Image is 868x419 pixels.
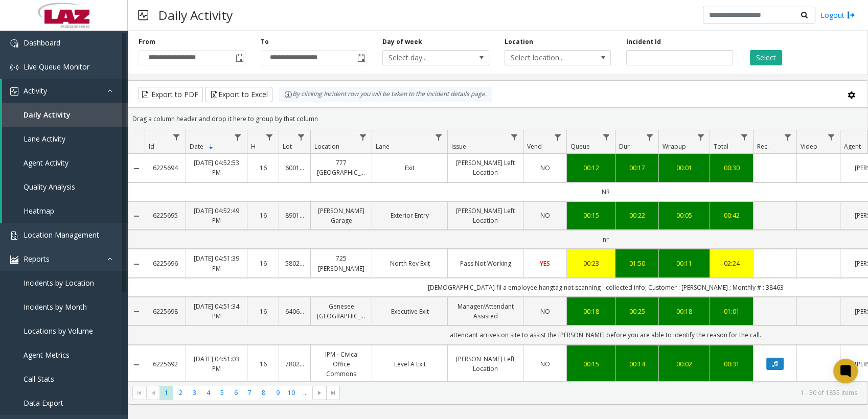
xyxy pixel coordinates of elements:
[254,163,272,173] a: 16
[329,389,337,397] span: Go to the last page
[540,360,550,368] span: NO
[24,374,54,384] span: Call Stats
[454,301,517,321] a: Manager/Attendant Assisted
[151,359,179,369] a: 6225692
[665,211,703,220] a: 00:05
[694,130,707,144] a: Wrapup Filter Menu
[151,163,179,173] a: 6225694
[454,259,517,268] a: Pass Not Working
[24,158,68,168] span: Agent Activity
[781,130,794,144] a: Rec. Filter Menu
[192,354,241,374] a: [DATE] 04:51:03 PM
[279,87,492,102] div: By clicking Incident row you will be taken to the incident details page.
[243,386,257,400] span: Page 7
[315,389,324,397] span: Go to the next page
[128,212,145,220] a: Collapse Details
[24,206,54,216] span: Heatmap
[285,259,304,268] a: 580285
[285,359,304,369] a: 780277
[716,307,747,316] div: 01:01
[737,130,751,144] a: Total Filter Menu
[261,37,269,46] label: To
[190,142,203,151] span: Date
[356,130,370,144] a: Location Filter Menu
[254,259,272,268] a: 16
[383,51,467,65] span: Select day...
[24,110,71,120] span: Daily Activity
[2,199,128,223] a: Heatmap
[378,211,441,220] a: Exterior Entry
[128,361,145,369] a: Collapse Details
[714,142,728,151] span: Total
[622,163,652,173] div: 00:17
[622,359,652,369] div: 00:14
[750,50,782,65] button: Select
[716,259,747,268] a: 02:24
[2,79,128,103] a: Activity
[317,253,366,273] a: 725 [PERSON_NAME]
[665,259,703,268] a: 00:11
[530,359,560,369] a: NO
[24,350,70,360] span: Agent Metrics
[10,231,18,240] img: 'icon'
[170,130,184,144] a: Id Filter Menu
[24,134,65,144] span: Lane Activity
[382,37,422,46] label: Day of week
[824,130,838,144] a: Video Filter Menu
[284,90,292,99] img: infoIcon.svg
[622,307,652,316] a: 00:25
[622,211,652,220] div: 00:22
[505,51,589,65] span: Select location...
[570,142,590,151] span: Queue
[128,110,867,128] div: Drag a column header and drop it here to group by that column
[376,142,390,151] span: Lane
[530,211,560,220] a: NO
[285,307,304,316] a: 640671
[847,10,855,20] img: logout
[665,307,703,316] a: 00:18
[285,211,304,220] a: 890115
[192,158,241,177] a: [DATE] 04:52:53 PM
[716,359,747,369] a: 00:31
[173,386,187,400] span: Page 2
[314,142,339,151] span: Location
[128,260,145,268] a: Collapse Details
[254,359,272,369] a: 16
[188,386,201,400] span: Page 3
[665,359,703,369] div: 00:02
[540,307,550,316] span: NO
[573,259,609,268] a: 00:23
[540,164,550,172] span: NO
[378,359,441,369] a: Level A Exit
[665,163,703,173] a: 00:01
[153,3,238,28] h3: Daily Activity
[192,206,241,225] a: [DATE] 04:52:49 PM
[231,130,245,144] a: Date Filter Menu
[234,51,245,65] span: Toggle popup
[205,87,272,102] button: Export to Excel
[507,130,521,144] a: Issue Filter Menu
[2,103,128,127] a: Daily Activity
[207,143,215,151] span: Sortable
[540,211,550,220] span: NO
[378,259,441,268] a: North Rev Exit
[151,307,179,316] a: 6225698
[192,301,241,321] a: [DATE] 04:51:34 PM
[2,127,128,151] a: Lane Activity
[454,158,517,177] a: [PERSON_NAME] Left Location
[139,87,203,102] button: Export to PDF
[573,359,609,369] a: 00:15
[263,130,277,144] a: H Filter Menu
[10,63,18,72] img: 'icon'
[573,163,609,173] a: 00:12
[285,163,304,173] a: 600166
[716,211,747,220] a: 00:42
[24,398,63,408] span: Data Export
